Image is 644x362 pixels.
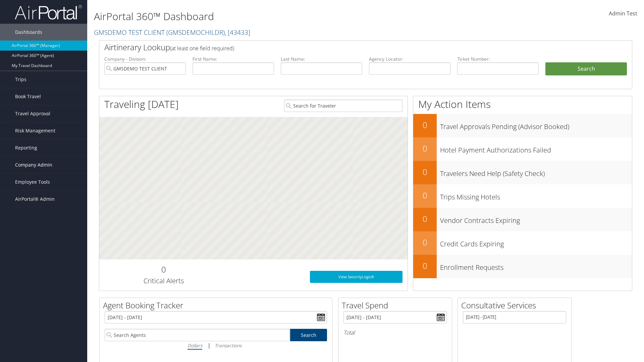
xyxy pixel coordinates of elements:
[15,24,42,41] span: Dashboards
[193,56,274,62] label: First Name:
[225,28,250,37] span: , [ 43433 ]
[413,166,437,178] h2: 0
[290,329,327,341] a: Search
[440,236,632,249] h3: Credit Cards Expiring
[609,10,637,17] span: Admin Test
[413,161,632,184] a: 0Travelers Need Help (Safety Check)
[413,255,632,278] a: 0Enrollment Requests
[440,119,632,131] h3: Travel Approvals Pending (Advisor Booked)
[440,166,632,178] h3: Travelers Need Help (Safety Check)
[413,143,437,154] h2: 0
[105,329,290,341] input: Search Agents
[440,213,632,225] h3: Vendor Contracts Expiring
[369,56,450,62] label: Agency Locator:
[413,114,632,137] a: 0Travel Approvals Pending (Advisor Booked)
[457,56,539,62] label: Ticket Number:
[413,119,437,131] h2: 0
[15,105,50,122] span: Travel Approval
[166,28,225,37] span: ( GMSDEMOCHILDR )
[545,62,627,76] button: Search
[413,137,632,161] a: 0Hotel Payment Authorizations Failed
[413,97,632,111] h1: My Action Items
[440,142,632,155] h3: Hotel Payment Authorizations Failed
[440,189,632,202] h3: Trips Missing Hotels
[413,213,437,225] h2: 0
[104,97,179,111] h1: Traveling [DATE]
[413,184,632,208] a: 0Trips Missing Hotels
[170,45,234,52] span: (at least one field required)
[342,300,452,311] h2: Travel Spend
[103,300,332,311] h2: Agent Booking Tracker
[15,4,82,20] img: airportal-logo.png
[413,260,437,271] h2: 0
[281,56,362,62] label: Last Name:
[461,300,571,311] h2: Consultative Services
[104,56,186,62] label: Company - Division:
[413,190,437,201] h2: 0
[413,237,437,248] h2: 0
[15,139,37,156] span: Reporting
[187,342,202,349] i: Dollars
[15,71,26,88] span: Trips
[609,3,637,24] a: Admin Test
[104,42,583,53] h2: Airtinerary Lookup
[413,208,632,231] a: 0Vendor Contracts Expiring
[15,122,55,139] span: Risk Management
[94,28,250,37] a: GMSDEMO TEST CLIENT
[284,100,402,112] input: Search for Traveler
[343,329,447,336] h6: Total
[104,264,223,275] h2: 0
[215,342,241,349] i: Transactions
[15,157,52,173] span: Company Admin
[94,9,456,23] h1: AirPortal 360™ Dashboard
[413,231,632,255] a: 0Credit Cards Expiring
[15,191,55,207] span: AirPortal® Admin
[104,276,223,286] h3: Critical Alerts
[15,174,50,190] span: Employee Tools
[15,88,41,105] span: Book Travel
[440,259,632,272] h3: Enrollment Requests
[310,271,402,283] a: View SecurityLogic®
[105,341,327,350] div: |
